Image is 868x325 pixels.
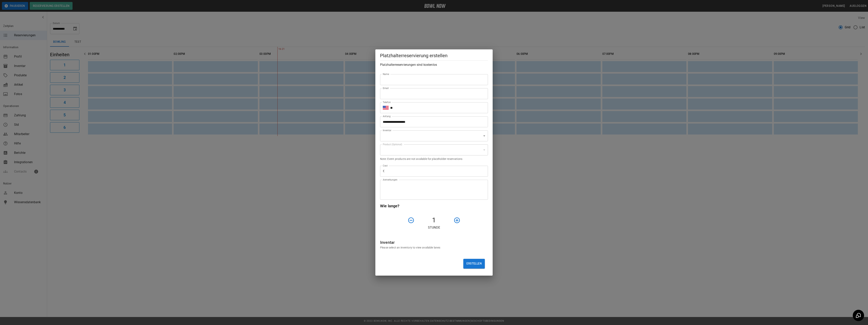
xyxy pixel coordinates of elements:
h6: Inventar [380,239,488,246]
h4: 1 [416,216,452,224]
div: ​ [380,130,488,141]
button: Select country [383,105,389,111]
p: Please select an inventory to view available lanes [380,246,488,249]
label: Anfang [383,115,391,118]
h6: Platzhalterreservierungen sind kostenlos [380,62,488,68]
p: € [383,169,385,174]
h5: Platzhalterreservierung erstellen [380,53,488,59]
p: Stunde [380,225,488,230]
button: Erstellen [463,259,485,269]
label: Telefon [383,101,391,104]
input: Choose date, selected date is Sep 24, 2025 [380,116,485,127]
div: ​ [380,144,488,155]
h6: Wie lange? [380,203,488,209]
p: Note: Event products are not available for placeholder reservations [380,157,488,161]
